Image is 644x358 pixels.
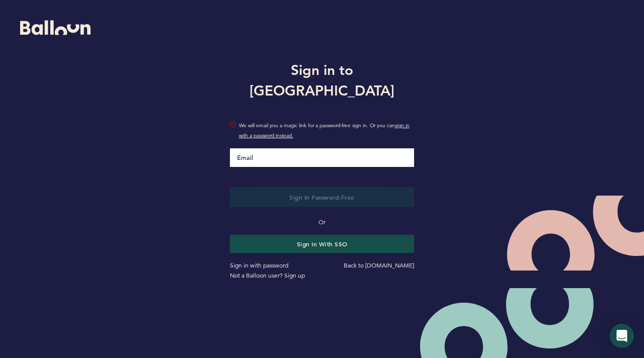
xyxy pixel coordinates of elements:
[344,261,414,269] a: Back to [DOMAIN_NAME]
[289,193,355,201] span: Sign in Password-Free
[230,272,305,279] a: Not a Balloon user? Sign up
[239,121,415,141] span: We will email you a magic link for a password-free sign in. Or you can
[239,122,410,139] a: sign in with a password instead.
[230,148,415,167] input: Email
[230,217,415,227] p: Or
[230,235,415,253] button: Sign in with SSO
[222,60,422,100] h1: Sign in to [GEOGRAPHIC_DATA]
[230,261,288,269] a: Sign in with password
[610,324,634,348] div: Open Intercom Messenger
[230,187,415,207] button: Sign in Password-Free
